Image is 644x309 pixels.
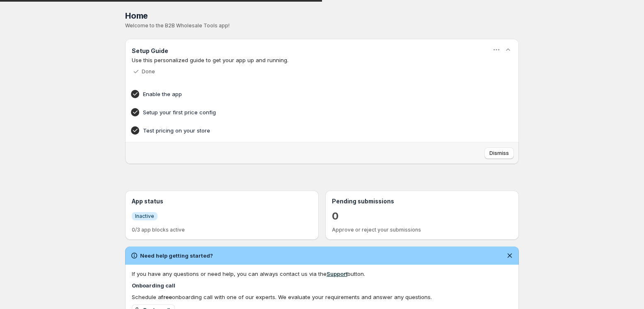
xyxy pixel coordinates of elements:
[143,108,475,116] h4: Setup your first price config
[143,90,475,98] h4: Enable the app
[143,126,475,135] h4: Test pricing on your store
[132,212,157,220] a: InfoInactive
[132,293,512,301] div: Schedule a onboarding call with one of our experts. We evaluate your requirements and answer any ...
[327,270,347,277] a: Support
[332,210,339,223] a: 0
[504,250,516,261] button: Dismiss notification
[125,11,148,21] span: Home
[132,47,168,55] h3: Setup Guide
[142,68,155,75] p: Done
[132,281,512,290] h4: Onboarding call
[332,227,512,233] p: Approve or reject your submissions
[132,56,512,64] p: Use this personalized guide to get your app up and running.
[140,251,213,260] h2: Need help getting started?
[125,22,519,29] p: Welcome to the B2B Wholesale Tools app!
[135,213,154,220] span: Inactive
[484,147,514,159] button: Dismiss
[132,197,312,205] h3: App status
[332,197,512,205] h3: Pending submissions
[132,227,312,233] p: 0/3 app blocks active
[489,150,509,157] span: Dismiss
[161,294,172,300] b: free
[132,270,512,278] div: If you have any questions or need help, you can always contact us via the button.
